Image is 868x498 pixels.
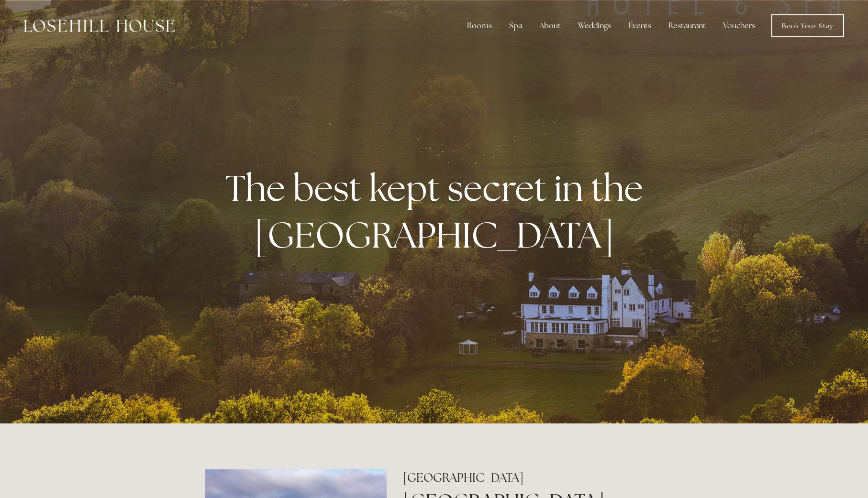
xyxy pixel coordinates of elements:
a: Book Your Stay [771,14,844,37]
div: Weddings [570,16,619,35]
strong: The best kept secret in the [GEOGRAPHIC_DATA] [225,164,651,258]
div: Spa [501,16,530,35]
div: About [532,16,568,35]
div: Restaurant [661,16,713,35]
div: Events [621,16,659,35]
h2: [GEOGRAPHIC_DATA] [403,469,663,486]
div: Rooms [459,16,500,35]
img: Losehill House [24,20,175,32]
a: Vouchers [715,16,763,35]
